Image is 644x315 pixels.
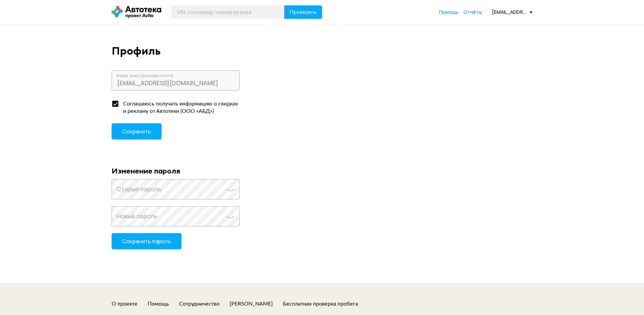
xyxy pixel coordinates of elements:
a: Отчёты [463,9,482,15]
a: Помощь [439,9,458,15]
input: VIN, госномер, номер кузова [171,5,285,19]
button: Сохранить [112,123,162,139]
span: Сохранить пароль [122,238,171,245]
a: [PERSON_NAME] [230,300,273,308]
button: Сохранить пароль [112,233,181,249]
div: [EMAIL_ADDRESS][DOMAIN_NAME] [492,9,532,15]
a: О проекте [112,300,138,308]
a: Бесплатная проверка пробега [283,300,358,308]
a: Помощь [148,300,169,308]
span: Сохранить [122,128,151,135]
button: Проверить [284,5,322,19]
div: Изменение пароля [112,166,532,175]
a: Сотрудничество [179,300,219,308]
div: Соглашаюсь получать информацию о скидках и рекламу от Автотеки (ООО «АБД») [119,100,241,115]
span: Проверить [290,9,317,15]
div: Профиль [112,45,532,57]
